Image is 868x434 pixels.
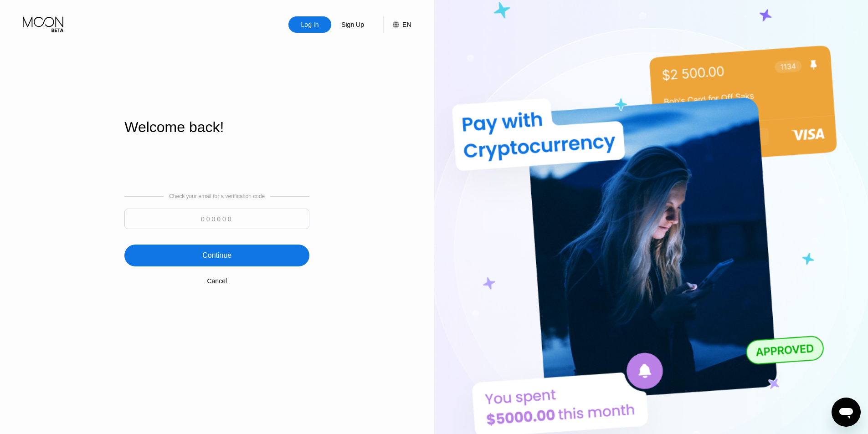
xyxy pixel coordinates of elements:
[169,193,265,199] div: Check your email for a verification code
[124,209,309,229] input: 000000
[124,245,309,266] div: Continue
[402,21,411,28] div: EN
[124,119,309,136] div: Welcome back!
[207,277,227,285] div: Cancel
[300,20,320,29] div: Log In
[331,16,374,33] div: Sign Up
[202,251,231,260] div: Continue
[288,16,331,33] div: Log In
[383,16,411,33] div: EN
[340,20,365,29] div: Sign Up
[832,398,861,427] iframe: Кнопка запуска окна обмена сообщениями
